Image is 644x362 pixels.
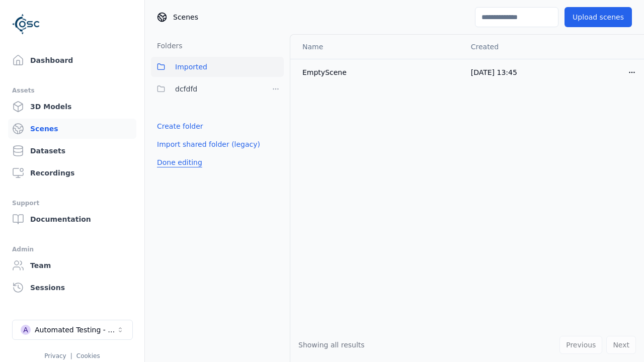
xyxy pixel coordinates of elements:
[290,35,463,59] th: Name
[8,163,136,183] a: Recordings
[463,35,620,59] th: Created
[8,50,136,70] a: Dashboard
[8,278,136,298] a: Sessions
[302,67,455,77] div: EmptyScene
[151,57,284,77] button: Imported
[157,139,260,149] a: Import shared folder (legacy)
[12,197,132,209] div: Support
[12,84,132,97] div: Assets
[76,352,100,359] a: Cookies
[35,325,116,335] div: Automated Testing - Playwright
[8,209,136,229] a: Documentation
[8,255,136,276] a: Team
[44,352,66,359] a: Privacy
[151,135,266,153] button: Import shared folder (legacy)
[298,341,365,349] span: Showing all results
[173,12,198,22] span: Scenes
[12,10,40,38] img: Logo
[565,7,632,27] button: Upload scenes
[12,243,132,255] div: Admin
[151,117,209,135] button: Create folder
[8,119,136,139] a: Scenes
[151,41,183,51] h3: Folders
[175,61,207,73] span: Imported
[175,83,197,95] span: dcfdfd
[151,79,262,99] button: dcfdfd
[471,68,517,76] span: [DATE] 13:45
[70,352,72,359] span: |
[12,320,133,340] button: Select a workspace
[157,121,203,131] a: Create folder
[21,325,31,335] div: A
[151,153,208,171] button: Done editing
[8,97,136,117] a: 3D Models
[8,141,136,161] a: Datasets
